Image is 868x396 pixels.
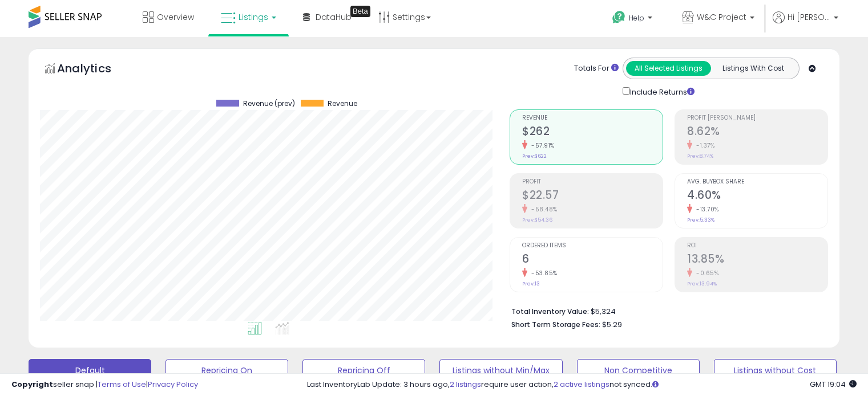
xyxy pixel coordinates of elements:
button: Default [29,359,151,382]
small: -0.65% [692,269,718,277]
a: Terms of Use [98,379,146,390]
div: Totals For [574,63,619,74]
small: -57.91% [527,141,555,150]
h5: Analytics [57,60,134,79]
button: Non Competitive [577,359,700,382]
button: Repricing On [165,359,288,382]
li: $5,324 [511,304,819,317]
small: Prev: 13 [522,280,540,287]
small: -1.37% [692,141,714,150]
span: Listings [239,11,268,23]
button: Repricing Off [302,359,425,382]
h2: 4.60% [687,189,827,204]
span: DataHub [316,11,352,23]
button: All Selected Listings [626,61,711,76]
b: Total Inventory Value: [511,307,589,316]
span: Hi [PERSON_NAME] [788,11,830,23]
span: 2025-10-9 19:04 GMT [810,379,857,390]
small: -53.85% [527,269,558,277]
button: Listings without Min/Max [439,359,562,382]
h2: 13.85% [687,252,827,268]
small: -13.70% [692,205,719,214]
small: -58.48% [527,205,558,214]
a: Privacy Policy [148,379,198,390]
small: Prev: 8.74% [687,153,713,160]
span: Revenue (prev) [243,100,295,108]
a: 2 listings [450,379,481,390]
h2: 6 [522,252,663,268]
span: $5.29 [602,319,622,330]
div: Include Returns [614,85,708,98]
i: Get Help [612,10,626,25]
span: Ordered Items [522,243,663,249]
h2: $22.57 [522,189,663,204]
span: Overview [157,11,194,23]
span: Revenue [328,100,357,108]
button: Listings without Cost [714,359,837,382]
small: Prev: $622 [522,153,547,160]
h2: 8.62% [687,125,827,140]
span: Revenue [522,115,663,121]
span: Avg. Buybox Share [687,179,827,185]
strong: Copyright [11,379,53,390]
a: Hi [PERSON_NAME] [773,11,838,37]
a: Help [603,2,664,37]
span: Help [629,13,644,23]
div: Tooltip anchor [350,6,370,17]
span: ROI [687,243,827,249]
button: Listings With Cost [710,61,796,76]
div: Last InventoryLab Update: 3 hours ago, require user action, not synced. [307,379,857,390]
span: Profit [PERSON_NAME] [687,115,827,121]
small: Prev: 13.94% [687,280,717,287]
span: W&C Project [697,11,746,23]
h2: $262 [522,125,663,140]
span: Profit [522,179,663,185]
small: Prev: 5.33% [687,217,714,223]
b: Short Term Storage Fees: [511,320,600,329]
small: Prev: $54.36 [522,217,552,223]
div: seller snap | | [11,379,198,390]
a: 2 active listings [554,379,609,390]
